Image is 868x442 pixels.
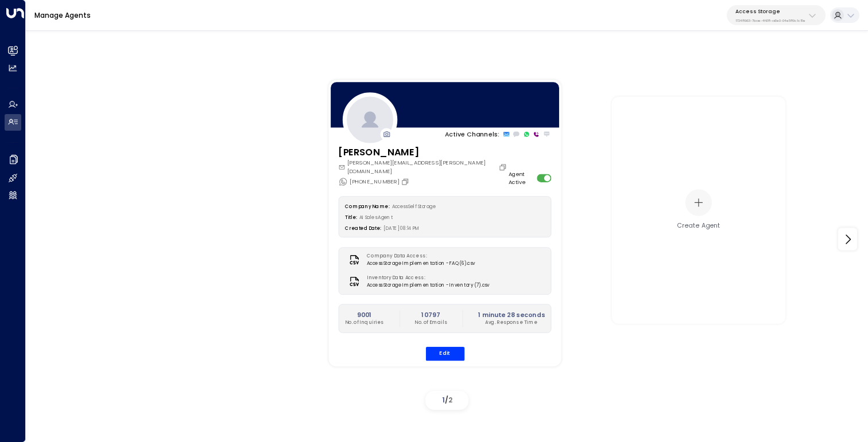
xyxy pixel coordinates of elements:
[366,275,485,281] label: Inventory Data Access:
[414,310,447,319] h2: 10797
[735,18,805,23] p: 17248963-7bae-4f68-a6e0-04e589c1c15e
[366,260,474,267] span: Access Storage Implementation - FAQ (6).csv
[735,8,805,15] p: Access Storage
[425,347,464,361] button: Edit
[498,163,509,171] button: Copy
[359,214,393,221] span: AI Sales Agent
[509,170,534,186] label: Agent Active
[345,310,384,319] h2: 9001
[478,310,544,319] h2: 1 minute 28 seconds
[366,253,470,260] label: Company Data Access:
[34,10,91,20] a: Manage Agents
[425,391,468,410] div: /
[392,204,436,210] span: Access Self Storage
[448,395,452,405] span: 2
[338,159,509,175] div: [PERSON_NAME][EMAIL_ADDRESS][PERSON_NAME][DOMAIN_NAME]
[338,145,509,159] h3: [PERSON_NAME]
[442,395,445,405] span: 1
[383,225,420,232] span: [DATE] 08:14 PM
[366,281,489,288] span: Access Storage Implementation - Inventory (7).csv
[345,214,357,221] label: Title:
[345,319,384,326] p: No. of Inquiries
[414,319,447,326] p: No. of Emails
[338,177,411,186] div: [PHONE_NUMBER]
[677,221,720,230] div: Create Agent
[345,204,389,210] label: Company Name:
[401,178,411,186] button: Copy
[478,319,544,326] p: Avg. Response Time
[345,225,381,232] label: Created Date:
[727,5,826,25] button: Access Storage17248963-7bae-4f68-a6e0-04e589c1c15e
[445,130,499,139] p: Active Channels:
